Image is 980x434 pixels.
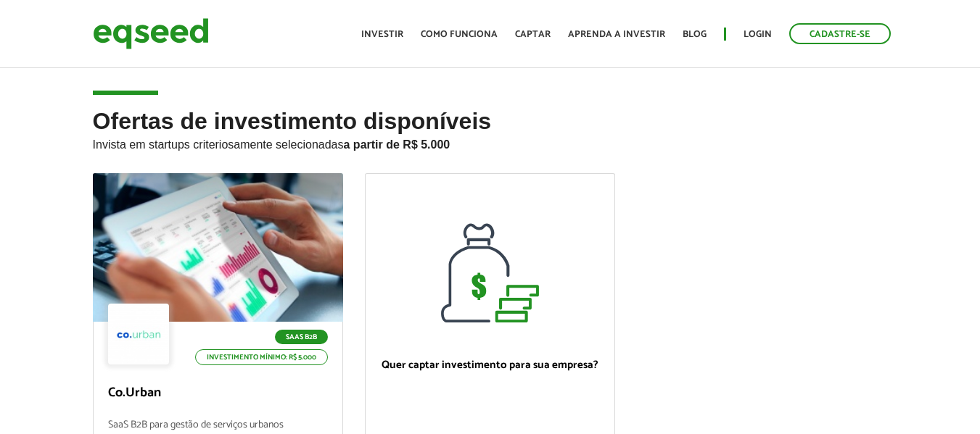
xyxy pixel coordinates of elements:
p: Invista em startups criteriosamente selecionadas [93,134,888,151]
strong: a partir de R$ 5.000 [344,138,450,151]
a: Como funciona [421,30,498,39]
p: Quer captar investimento para sua empresa? [380,359,600,372]
a: Login [744,30,772,39]
a: Blog [683,30,707,39]
a: Cadastre-se [789,23,891,44]
p: Investimento mínimo: R$ 5.000 [195,349,328,365]
p: Co.Urban [108,385,328,401]
h2: Ofertas de investimento disponíveis [93,109,888,173]
img: EqSeed [93,14,209,53]
a: Investir [361,30,403,39]
a: Captar [515,30,551,39]
p: SaaS B2B [275,330,328,344]
a: Aprenda a investir [568,30,665,39]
